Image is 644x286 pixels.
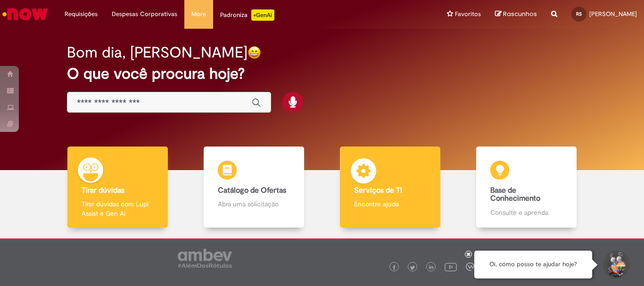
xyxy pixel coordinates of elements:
b: Catálogo de Ofertas [218,186,286,195]
p: Abra uma solicitação [218,199,289,209]
a: Serviços de TI Encontre ajuda [322,147,458,228]
b: Serviços de TI [354,186,402,195]
p: Encontre ajuda [354,199,426,209]
img: logo_footer_linkedin.png [429,265,434,270]
a: Tirar dúvidas Tirar dúvidas com Lupi Assist e Gen Ai [50,147,186,228]
span: Favoritos [455,9,481,19]
img: logo_footer_twitter.png [410,265,415,270]
span: RS [576,11,582,17]
img: ServiceNow [1,5,50,24]
a: Base de Conhecimento Consulte e aprenda [458,147,594,228]
img: happy-face.png [248,46,261,59]
span: [PERSON_NAME] [589,10,637,18]
a: Rascunhos [495,10,537,19]
button: Iniciar Conversa de Suporte [602,251,630,279]
p: Tirar dúvidas com Lupi Assist e Gen Ai [82,199,153,218]
b: Tirar dúvidas [82,186,124,195]
span: More [191,9,206,19]
a: Catálogo de Ofertas Abra uma solicitação [186,147,322,228]
span: Rascunhos [503,9,537,18]
b: Base de Conhecimento [490,186,540,204]
img: logo_footer_youtube.png [445,261,457,273]
img: logo_footer_facebook.png [392,265,396,270]
span: Despesas Corporativas [112,9,177,19]
div: Oi, como posso te ajudar hoje? [474,251,592,278]
h2: O que você procura hoje? [67,65,577,82]
img: logo_footer_ambev_rotulo_gray.png [178,249,232,268]
img: logo_footer_workplace.png [466,262,474,271]
div: Padroniza [220,9,274,21]
p: Consulte e aprenda [490,208,562,217]
span: Requisições [65,9,98,19]
h2: Bom dia, [PERSON_NAME] [67,44,248,61]
p: +GenAi [251,9,274,21]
